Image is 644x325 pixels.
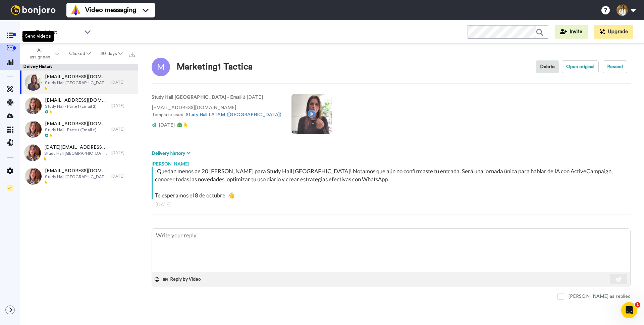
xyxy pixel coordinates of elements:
[22,31,54,42] div: Send videos
[129,52,135,57] img: export.svg
[621,302,637,318] iframe: Intercom live chat
[26,47,54,60] span: All assignees
[111,174,135,179] div: [DATE]
[111,103,135,108] div: [DATE]
[20,141,138,165] a: [DATE][EMAIL_ADDRESS][PERSON_NAME][DOMAIN_NAME]Study Hall [GEOGRAPHIC_DATA] - Parte 2[DATE]
[555,25,588,39] button: Invite
[635,302,640,308] span: 1
[20,165,138,188] a: [EMAIL_ADDRESS][DOMAIN_NAME]Study Hall [GEOGRAPHIC_DATA] - Envío 1[DATE]
[177,62,253,72] div: Marketing1 Tactica
[45,80,108,86] span: Study Hall [GEOGRAPHIC_DATA] - Email 3
[111,150,135,155] div: [DATE]
[159,123,175,128] span: [DATE]
[21,44,64,63] button: All assignees
[152,94,281,101] p: : [DATE]
[24,144,41,161] img: bf6e1b1c-b6cd-4db8-a839-1ff44c9f7e44-thumb.jpg
[25,97,42,114] img: 8a054283-a111-4637-ac74-8a4b023aff33-thumb.jpg
[20,71,138,94] a: [EMAIL_ADDRESS][DOMAIN_NAME]Study Hall [GEOGRAPHIC_DATA] - Email 3[DATE]
[536,60,559,73] button: Delete
[186,112,281,117] a: Study Hall LATAM ([GEOGRAPHIC_DATA])
[25,121,42,138] img: 8a054283-a111-4637-ac74-8a4b023aff33-thumb.jpg
[7,185,13,191] img: Checklist.svg
[20,94,138,118] a: [EMAIL_ADDRESS][DOMAIN_NAME]Study Hall - Parte 1 (Email 2)[DATE]
[155,167,629,199] div: ¡Quedan menos de 20 [PERSON_NAME] para Study Hall [GEOGRAPHIC_DATA]! Notamos que aún no confirmas...
[156,201,627,208] div: [DATE]
[20,118,138,141] a: [EMAIL_ADDRESS][DOMAIN_NAME]Study Hall - Parte 1 (Email 2)[DATE]
[44,144,108,151] span: [DATE][EMAIL_ADDRESS][PERSON_NAME][DOMAIN_NAME]
[568,293,631,300] div: [PERSON_NAME] as replied
[36,28,81,36] span: Task List
[594,25,633,39] button: Upgrade
[85,5,136,15] span: Video messaging
[152,150,193,157] button: Delivery history
[8,5,58,15] img: bj-logo-header-white.svg
[45,127,108,133] span: Study Hall - Parte 1 (Email 2)
[111,80,135,85] div: [DATE]
[152,58,170,76] img: Image of Marketing1 tactica
[45,104,108,109] span: Study Hall - Parte 1 (Email 2)
[45,74,108,80] span: [EMAIL_ADDRESS][DOMAIN_NAME]
[25,74,42,91] img: 4ee62dd0-b569-419f-ad55-d8591825e213-thumb.jpg
[562,60,599,73] button: Open original
[64,48,96,60] button: Clicked
[162,274,203,284] button: Reply by Video
[45,97,108,104] span: [EMAIL_ADDRESS][DOMAIN_NAME]
[45,174,108,180] span: Study Hall [GEOGRAPHIC_DATA] - Envío 1
[111,127,135,132] div: [DATE]
[152,157,631,167] div: [PERSON_NAME]
[20,64,138,71] div: Delivery History
[152,104,281,119] p: [EMAIL_ADDRESS][DOMAIN_NAME] Template used:
[45,168,108,174] span: [EMAIL_ADDRESS][DOMAIN_NAME]
[25,168,42,185] img: 27956ee2-fdfb-4e77-9b30-86764f74970b-thumb.jpg
[45,121,108,127] span: [EMAIL_ADDRESS][DOMAIN_NAME]
[95,48,127,60] button: 30 days
[127,49,137,59] button: Export all results that match these filters now.
[44,151,108,156] span: Study Hall [GEOGRAPHIC_DATA] - Parte 2
[152,95,246,100] strong: Study Hall [GEOGRAPHIC_DATA] - Email 3
[70,5,81,15] img: vm-color.svg
[615,277,623,282] img: send-white.svg
[603,60,627,73] button: Resend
